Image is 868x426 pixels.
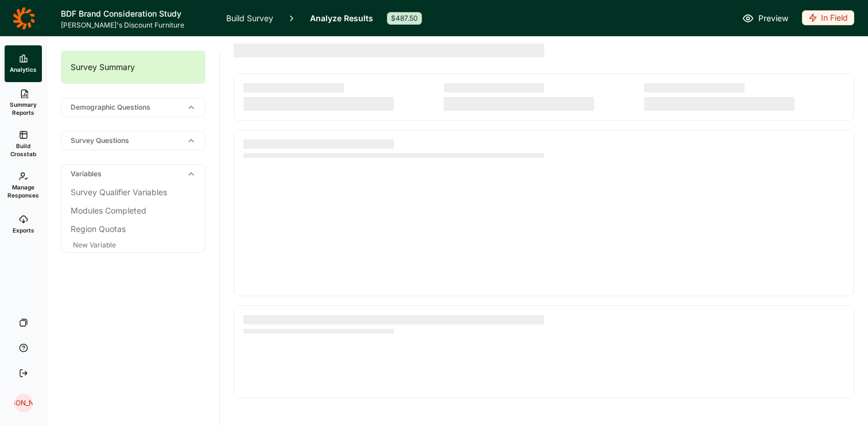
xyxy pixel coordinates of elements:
a: Summary Reports [5,82,42,123]
span: Manage Responses [7,183,39,199]
span: Exports [13,226,34,234]
button: In Field [802,10,854,26]
span: Analytics [10,65,37,73]
div: In Field [802,10,854,25]
a: Build Crosstab [5,123,42,165]
div: Demographic Questions [61,98,205,117]
div: Variables [61,165,205,183]
div: [PERSON_NAME] [14,394,33,412]
a: Analytics [5,45,42,82]
a: New Variable [71,241,118,250]
h1: BDF Brand Consideration Study [61,7,212,21]
div: Survey Summary [61,51,205,83]
div: Region Quotas [71,222,196,236]
div: Modules Completed [71,204,196,218]
a: Manage Responses [5,165,42,206]
div: Survey Questions [61,131,205,150]
span: Preview [758,11,788,25]
div: $487.50 [387,12,422,25]
span: Build Crosstab [9,142,37,158]
span: [PERSON_NAME]'s Discount Furniture [61,21,212,30]
span: Summary Reports [9,100,37,117]
a: Exports [5,206,42,243]
div: Survey Qualifier Variables [71,185,196,199]
a: Preview [742,11,788,25]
